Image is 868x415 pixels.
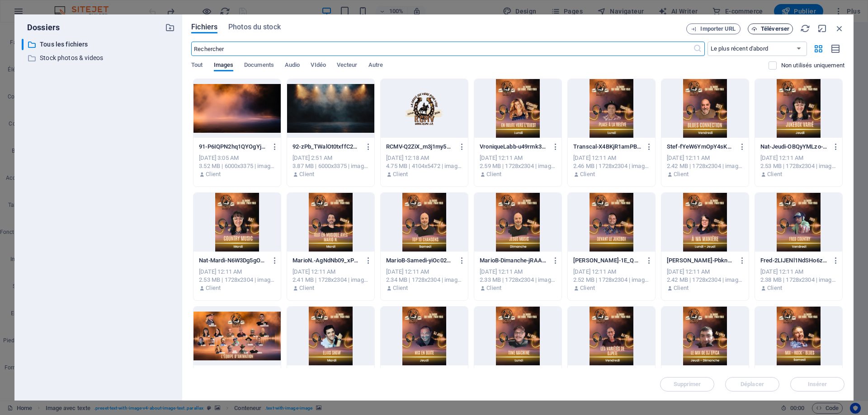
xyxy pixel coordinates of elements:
[191,60,203,72] span: Tout
[573,268,650,276] div: [DATE] 12:11 AM
[214,60,234,72] span: Images
[573,276,650,284] div: 2.52 MB | 1728x2304 | image/jpeg
[573,143,641,151] p: Transcal-X4BKjR1amPBfkmfu3SgPPw.jpg
[580,284,595,292] p: Client
[760,256,828,265] p: Fred-2LIJENl1NdSHo6zNvNXlUA.jpg
[817,23,827,33] i: Réduire
[386,268,462,276] div: [DATE] 12:11 AM
[199,276,275,284] div: 2.53 MB | 1728x2304 | image/jpeg
[667,143,735,151] p: Stef-fYeW6YmOpY4sKKGH3QQUpg.jpg
[199,268,275,276] div: [DATE] 12:11 AM
[40,53,158,63] p: Stock photos & videos
[165,23,175,33] i: Créer un nouveau dossier
[337,60,358,72] span: Vecteur
[199,143,267,151] p: 91-P6IQPN2hq1QYOgYjftA_0A.jpg
[480,268,556,276] div: [DATE] 12:11 AM
[767,284,782,292] p: Client
[480,256,547,265] p: MarioB-Dimanche-jRAA2uvsJ1ArmgAuLHeGig.jpg
[781,61,844,70] p: Non utilisés uniquement
[573,154,650,162] div: [DATE] 12:11 AM
[800,23,810,33] i: Actualiser
[386,276,462,284] div: 2.34 MB | 1728x2304 | image/jpeg
[22,39,24,50] div: ​
[191,42,693,56] input: Rechercher
[674,284,689,292] p: Client
[386,143,454,151] p: RCMV-Q2ZiX_m3j1my5WNaEk2Jpw.png
[760,154,837,162] div: [DATE] 12:11 AM
[667,268,743,276] div: [DATE] 12:11 AM
[292,268,369,276] div: [DATE] 12:11 AM
[299,170,314,178] p: Client
[760,143,828,151] p: Nat-Jeudi-OBQyYMLzo-PJIhFiX8LKSA.jpg
[285,60,300,72] span: Audio
[760,268,837,276] div: [DATE] 12:11 AM
[191,22,217,33] span: Fichiers
[760,276,837,284] div: 2.38 MB | 1728x2304 | image/jpeg
[667,162,743,170] div: 2.42 MB | 1728x2304 | image/jpeg
[40,39,158,50] p: Tous les fichiers
[573,162,650,170] div: 2.46 MB | 1728x2304 | image/jpeg
[486,170,501,178] p: Client
[748,23,793,34] button: Téléverser
[199,154,275,162] div: [DATE] 3:05 AM
[767,170,782,178] p: Client
[480,276,556,284] div: 2.33 MB | 1728x2304 | image/jpeg
[292,256,360,265] p: MarioN.-AgNdNb09_xPHadtFPokWlA.jpg
[292,276,369,284] div: 2.41 MB | 1728x2304 | image/jpeg
[386,154,462,162] div: [DATE] 12:18 AM
[393,284,408,292] p: Client
[667,276,743,284] div: 2.42 MB | 1728x2304 | image/jpeg
[292,154,369,162] div: [DATE] 2:51 AM
[368,60,383,72] span: Autre
[22,22,60,33] p: Dossiers
[480,154,556,162] div: [DATE] 12:11 AM
[486,284,501,292] p: Client
[206,284,221,292] p: Client
[292,162,369,170] div: 3.87 MB | 6000x3375 | image/jpeg
[206,170,221,178] p: Client
[700,26,736,32] span: Importer URL
[199,256,267,265] p: Nat-Mardi-N6W3Dg5gOCEbU8yyaVbn5w.jpg
[228,22,281,33] span: Photos du stock
[686,23,741,34] button: Importer URL
[480,162,556,170] div: 2.59 MB | 1728x2304 | image/jpeg
[386,256,454,265] p: MarioB-Samedi-yiOc02SoOLvi5NuP8yMyvA.jpg
[761,26,789,32] span: Téléverser
[760,162,837,170] div: 2.53 MB | 1728x2304 | image/jpeg
[667,256,735,265] p: Guylaine-ji-Pbkn6b8YEKSoCMKnu-A.jpg
[244,60,274,72] span: Documents
[299,284,314,292] p: Client
[480,143,547,151] p: VroniqueLabb-u49rmk3ug1TKUsE0uVcSdw.jpg
[199,162,275,170] div: 3.52 MB | 6000x3375 | image/jpeg
[386,162,462,170] div: 4.75 MB | 4104x5472 | image/png
[292,143,360,151] p: 92-zPb_TWalOt0txffC2Dkogw.jpg
[393,170,408,178] p: Client
[667,154,743,162] div: [DATE] 12:11 AM
[311,60,325,72] span: VIdéo
[580,170,595,178] p: Client
[674,170,689,178] p: Client
[573,256,641,265] p: [PERSON_NAME]-1E_Q1iHcoWOmYLtxwotNKA.jpg
[22,52,175,64] div: Stock photos & videos
[835,23,844,33] i: Fermer
[4,4,64,11] a: Skip to main content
